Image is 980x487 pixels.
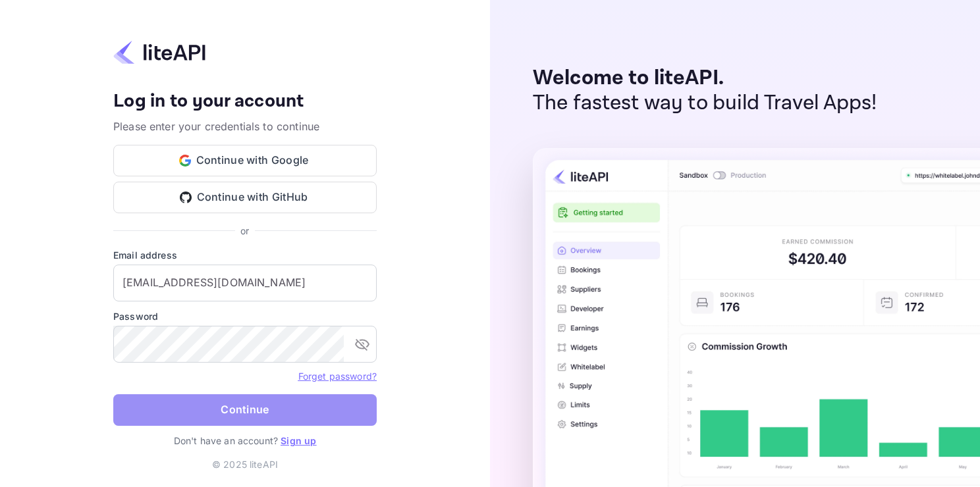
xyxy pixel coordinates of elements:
[113,118,377,134] p: Please enter your credentials to continue
[113,182,377,213] button: Continue with GitHub
[113,265,377,301] input: Enter your email address
[298,369,377,382] a: Forget password?
[281,435,316,446] a: Sign up
[113,394,377,426] button: Continue
[113,309,377,323] label: Password
[212,457,278,471] p: © 2025 liteAPI
[240,224,249,238] p: or
[113,434,377,448] p: Don't have an account?
[113,90,377,113] h4: Log in to your account
[349,331,375,357] button: toggle password visibility
[113,39,205,65] img: liteapi
[113,248,377,262] label: Email address
[533,91,877,116] p: The fastest way to build Travel Apps!
[533,66,877,91] p: Welcome to liteAPI.
[298,371,377,382] a: Forget password?
[113,145,377,176] button: Continue with Google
